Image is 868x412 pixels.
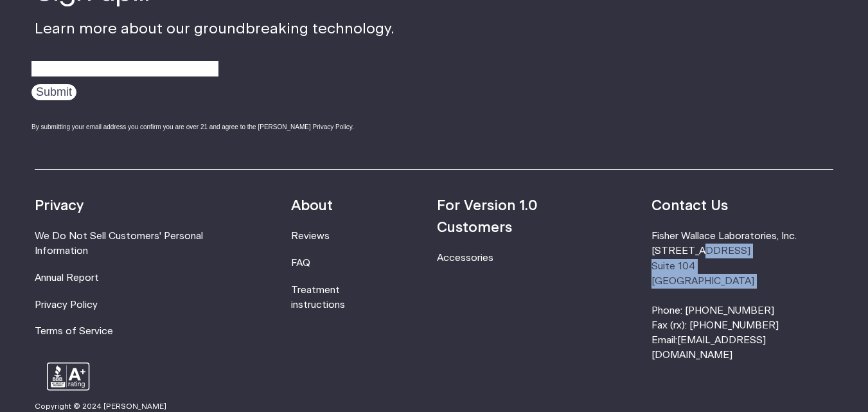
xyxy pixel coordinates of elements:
div: By submitting your email address you confirm you are over 21 and agree to the [PERSON_NAME] Priva... [31,122,394,132]
input: Submit [31,84,76,100]
a: Annual Report [35,273,99,283]
strong: Contact Us [651,199,728,213]
strong: Privacy [35,199,84,213]
a: Terms of Service [35,327,113,336]
small: Copyright © 2024 [PERSON_NAME] [35,403,166,410]
a: Privacy Policy [35,300,98,310]
a: Reviews [291,231,330,241]
a: Treatment instructions [291,285,345,310]
a: FAQ [291,258,310,268]
strong: For Version 1.0 Customers [437,199,538,234]
li: Fisher Wallace Laboratories, Inc. [STREET_ADDRESS] Suite 104 [GEOGRAPHIC_DATA] Phone: [PHONE_NUMB... [651,229,833,363]
strong: About [291,199,333,213]
a: We Do Not Sell Customers' Personal Information [35,231,203,256]
a: [EMAIL_ADDRESS][DOMAIN_NAME] [651,336,766,360]
a: Accessories [437,253,493,263]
